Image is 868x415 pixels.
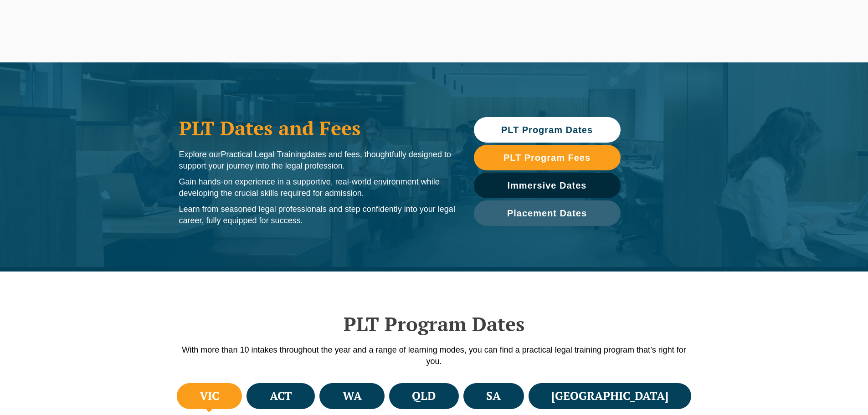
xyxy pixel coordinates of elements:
h4: ACT [270,389,292,404]
h1: PLT Dates and Fees [179,117,456,139]
span: PLT Program Fees [503,153,591,162]
a: PLT Program Fees [474,145,621,170]
span: PLT Program Dates [501,125,593,134]
h4: WA [343,389,362,404]
p: Learn from seasoned legal professionals and step confidently into your legal career, fully equipp... [179,204,456,226]
span: Immersive Dates [508,181,587,190]
h4: [GEOGRAPHIC_DATA] [551,389,668,404]
h4: VIC [200,389,219,404]
a: PLT Program Dates [474,117,621,143]
a: Placement Dates [474,200,621,226]
h2: PLT Program Dates [175,313,694,335]
h4: QLD [412,389,436,404]
p: Gain hands-on experience in a supportive, real-world environment while developing the crucial ski... [179,176,456,199]
p: With more than 10 intakes throughout the year and a range of learning modes, you can find a pract... [175,344,694,367]
h4: SA [486,389,501,404]
p: Explore our dates and fees, thoughtfully designed to support your journey into the legal profession. [179,149,456,172]
span: Practical Legal Training [221,150,306,159]
span: Placement Dates [507,209,587,218]
a: Immersive Dates [474,173,621,198]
